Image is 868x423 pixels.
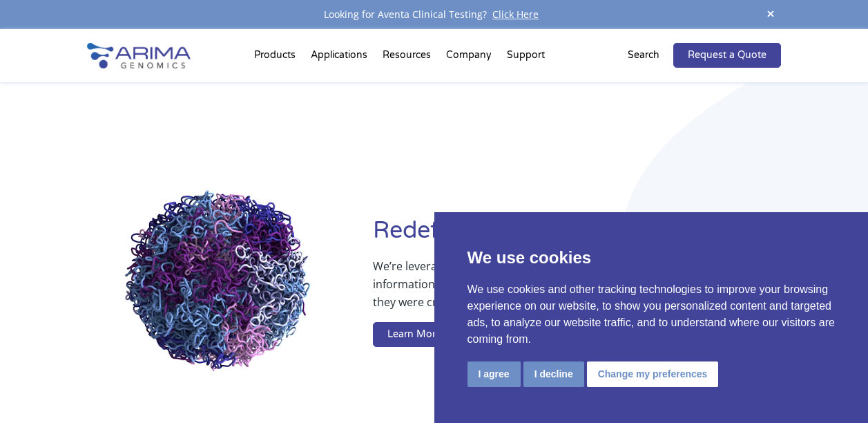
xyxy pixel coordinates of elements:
[373,257,726,322] p: We’re leveraging whole-genome sequence and structure information to ensure breakthrough therapies...
[467,281,836,348] p: We use cookies and other tracking technologies to improve your browsing experience on our website...
[673,43,781,68] a: Request a Quote
[587,361,719,387] button: Change my preferences
[373,322,456,347] a: Learn More
[467,245,836,270] p: We use cookies
[373,215,781,257] h1: Redefining Cancer Diagnostics
[523,361,584,387] button: I decline
[87,6,782,23] div: Looking for Aventa Clinical Testing?
[628,46,659,64] p: Search
[87,43,191,68] img: Arima-Genomics-logo
[467,361,521,387] button: I agree
[487,8,544,21] a: Click Here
